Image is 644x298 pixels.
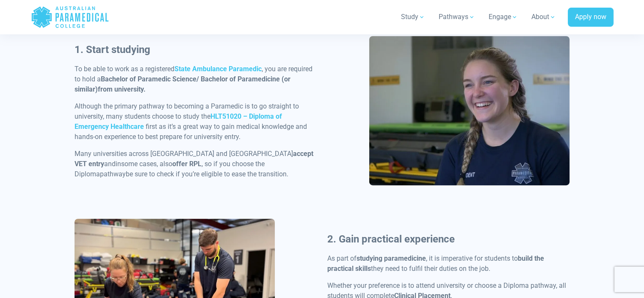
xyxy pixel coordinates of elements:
[75,160,265,178] span: , so if you choose the Diploma
[75,150,293,158] span: Many universities across [GEOGRAPHIC_DATA] and [GEOGRAPHIC_DATA]
[75,101,317,142] p: Although the primary pathway to becoming a Paramedic is to go straight to university, many studen...
[327,253,570,274] p: As part of , it is imperative for students to they need to fulfil their duties on the job.
[98,85,146,93] strong: from university.
[116,160,121,168] span: in
[484,5,523,29] a: Engage
[31,3,109,31] a: Australian Paramedical College
[104,160,116,168] span: and
[396,5,430,29] a: Study
[174,65,262,73] a: State Ambulance Paramedic
[327,233,455,245] b: 2. Gain practical experience
[75,44,150,56] strong: 1. Start studying
[126,170,288,178] span: be sure to check if you’re eligible to ease the transition.
[75,112,282,131] a: HLT51020 – Diploma of Emergency Healthcare
[434,5,480,29] a: Pathways
[568,8,614,27] a: Apply now
[75,64,317,95] p: To be able to work as a registered , you are required to hold a
[526,5,561,29] a: About
[172,160,202,168] span: offer RPL
[327,254,544,273] strong: build the practical skills
[357,254,426,262] strong: studying paramedicine
[75,150,313,168] span: accept VET entry
[100,170,126,178] span: pathway
[121,160,172,168] span: some cases, also
[75,75,290,93] strong: Bachelor of Paramedic Science/ Bachelor of Paramedicine (or similar)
